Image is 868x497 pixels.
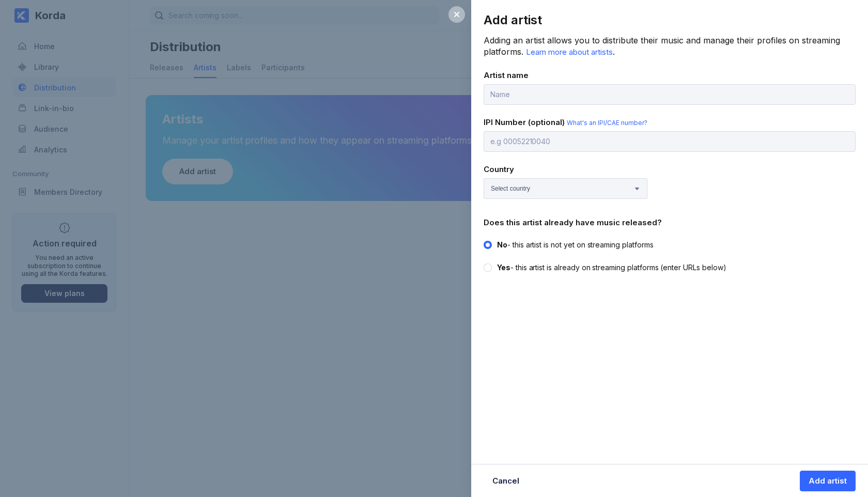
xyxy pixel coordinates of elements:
div: Add artist [809,476,847,486]
input: Name [484,84,856,105]
div: Add artist [484,12,856,27]
input: e.g 00052210040 [484,131,856,152]
span: No [497,240,507,249]
div: Adding an artist allows you to distribute their music and manage their profiles on streaming plat... [484,35,856,58]
span: Learn more about artists [526,47,613,57]
div: IPI Number (optional) [484,117,856,127]
div: Country [484,164,856,174]
div: Does this artist already have music released? [484,218,856,227]
div: - this artist is already on streaming platforms (enter URLs below) [497,262,726,273]
button: Cancel [484,471,528,491]
div: - this artist is not yet on streaming platforms [497,240,654,250]
span: Yes [497,263,510,272]
span: What's an IPI/CAE number? [567,119,647,127]
button: Add artist [800,471,856,491]
div: Cancel [492,476,519,486]
div: Artist name [484,70,856,80]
